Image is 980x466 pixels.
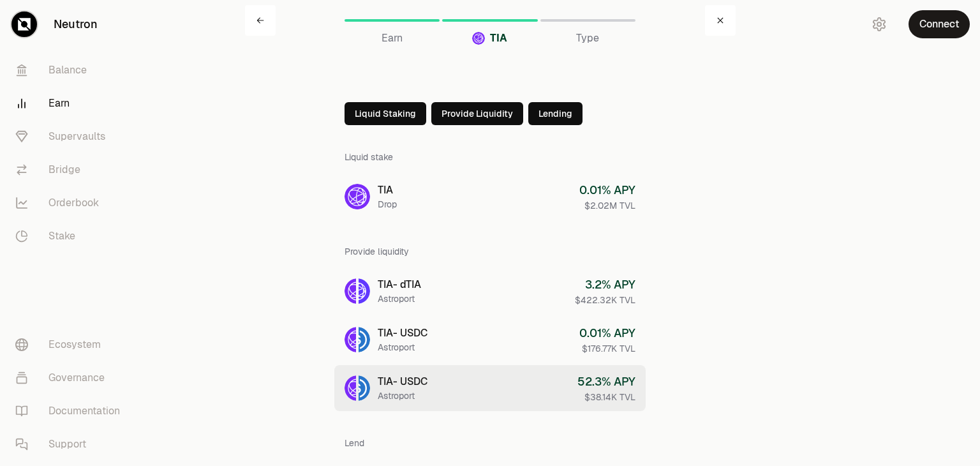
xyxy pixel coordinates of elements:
[359,278,370,304] img: dTIA
[345,278,356,304] img: TIA
[345,375,356,401] img: TIA
[5,220,138,253] a: Stake
[579,199,635,212] div: $2.02M TVL
[490,31,507,46] span: TIA
[5,54,138,87] a: Balance
[345,426,635,460] div: Lend
[5,361,138,395] a: Governance
[359,375,370,401] img: USDC
[378,292,421,305] div: Astroport
[345,235,635,268] div: Provide liquidity
[575,276,635,294] div: 3.2 % APY
[5,428,138,461] a: Support
[334,365,646,411] a: TIAUSDCTIA- USDCAstroport52.3% APY$38.14K TVL
[579,324,635,342] div: 0.01 % APY
[345,102,426,125] button: Liquid Staking
[5,328,138,361] a: Ecosystem
[378,183,397,198] div: TIA
[577,391,635,403] div: $38.14K TVL
[334,268,646,314] a: TIAdTIATIA- dTIAAstroport3.2% APY$422.32K TVL
[579,342,635,355] div: $176.77K TVL
[528,102,583,125] button: Lending
[334,317,646,363] a: TIAUSDCTIA- USDCAstroport0.01% APY$176.77K TVL
[5,395,138,428] a: Documentation
[345,140,635,174] div: Liquid stake
[345,184,370,209] img: TIA
[909,10,970,38] button: Connect
[378,341,427,354] div: Astroport
[5,87,138,120] a: Earn
[378,326,427,341] div: TIA - USDC
[378,277,421,292] div: TIA - dTIA
[378,198,397,211] div: Drop
[576,31,599,46] span: Type
[345,5,440,36] a: Earn
[378,374,427,389] div: TIA - USDC
[334,174,646,220] a: TIATIADrop0.01% APY$2.02M TVL
[579,181,635,199] div: 0.01 % APY
[431,102,523,125] button: Provide Liquidity
[5,120,138,153] a: Supervaults
[378,389,427,402] div: Astroport
[5,153,138,186] a: Bridge
[359,327,370,352] img: USDC
[472,32,485,45] img: TIA
[382,31,403,46] span: Earn
[442,5,537,36] a: TIATIA
[575,294,635,306] div: $422.32K TVL
[5,186,138,220] a: Orderbook
[345,327,356,352] img: TIA
[577,373,635,391] div: 52.3 % APY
